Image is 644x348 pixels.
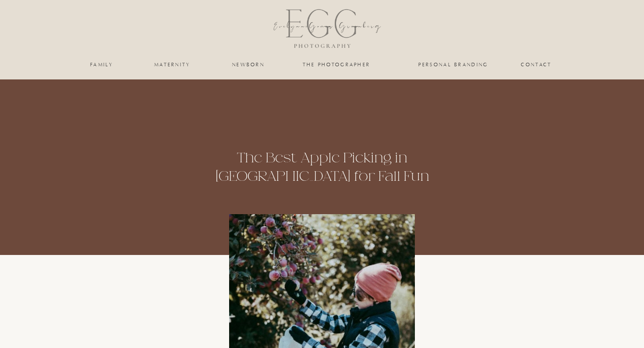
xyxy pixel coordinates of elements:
[230,62,266,67] a: newborn
[293,62,380,67] a: the photographer
[154,62,190,67] a: maternity
[84,62,120,67] a: family
[191,149,453,186] h1: The Best Apple Picking in [GEOGRAPHIC_DATA] for Fall Fun
[418,62,489,67] a: personal branding
[521,62,552,67] a: Contact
